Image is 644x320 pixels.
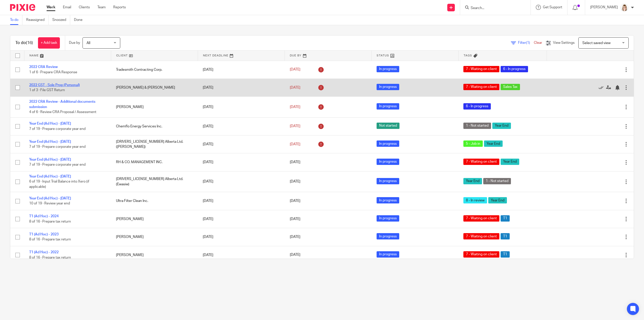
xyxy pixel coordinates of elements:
td: [DRIVERS_LICENSE_NUMBER] Alberta Ltd. ([PERSON_NAME]) [111,135,198,153]
span: [DATE] [290,68,300,72]
a: Done [74,15,86,25]
span: Select saved view [582,41,611,45]
a: 2022 CRA Review [29,65,58,69]
td: [DATE] [198,153,285,171]
p: Due by [69,40,80,45]
span: T1 [501,233,510,239]
p: [PERSON_NAME] [590,5,618,10]
span: T1 [501,215,510,222]
span: 7 of 19 · Prepare corporate year end [29,163,86,167]
span: 1 - Not started [483,178,511,184]
span: [DATE] [290,217,300,221]
span: 1 - Not started [463,123,491,129]
span: [DATE] [290,161,300,164]
a: Snoozed [52,15,70,25]
span: 7 - Waiting on client [463,159,499,165]
span: T1 [501,251,510,258]
td: [DATE] [198,192,285,210]
td: [PERSON_NAME] [111,97,198,117]
img: Pixie [10,4,35,11]
span: In progress [377,159,399,165]
a: Clear [534,41,542,45]
span: Year End [501,159,519,165]
td: [DATE] [198,228,285,246]
a: Year End (Ad Hoc) - [DATE] [29,140,71,144]
td: [DATE] [198,210,285,228]
a: T1 (Ad Hoc) - 2022 [29,251,59,254]
span: Filter [518,41,534,45]
td: [PERSON_NAME] [111,228,198,246]
span: 6 - In progress [463,103,491,110]
span: Tags [464,54,472,57]
span: 8 of 16 · Prepare tax return [29,220,71,223]
a: T1 (Ad Hoc) - 2024 [29,215,59,218]
span: In progress [377,66,399,72]
a: Year End (Ad Hoc) - [DATE] [29,197,71,200]
span: In progress [377,103,399,110]
span: 7 - Waiting on client [463,215,499,222]
a: Mark as done [598,85,606,90]
span: 7 of 19 · Prepare corporate year end [29,127,86,131]
span: 7 - Waiting on client [463,233,499,239]
span: Year End [463,178,482,184]
td: [DATE] [198,117,285,135]
span: [DATE] [290,105,300,109]
span: [DATE] [290,125,300,128]
a: Clients [79,5,90,10]
a: T1 (Ad Hoc) - 2023 [29,233,59,236]
span: [DATE] [290,253,300,257]
span: In progress [377,140,399,147]
span: Get Support [543,6,562,9]
span: 4 of 6 · Review CRA Proposal / Assessment [29,110,96,114]
td: RH & CO. MANAGEMENT INC. [111,153,198,171]
span: 8 of 16 · Prepare tax return [29,256,71,259]
span: [DATE] [290,235,300,239]
span: Not started [377,123,399,129]
span: (16) [26,41,33,45]
a: Reassigned [26,15,49,25]
td: [PERSON_NAME] [111,246,198,264]
a: 2022 CRA Review - Additional documents submission [29,100,95,109]
span: In progress [377,84,399,90]
span: In progress [377,197,399,203]
td: [DATE] [198,135,285,153]
td: [DATE] [198,61,285,79]
td: [DRIVERS_LICENSE_NUMBER] Alberta Ltd. (Ewasiw) [111,171,198,192]
span: 6 - In progress [501,66,528,72]
span: [DATE] [290,86,300,89]
a: Year End (Ad Hoc) - [DATE] [29,158,71,161]
a: Email [63,5,71,10]
span: 7 - Waiting on client [463,84,499,90]
span: 8 - In review [463,197,487,203]
span: Year End [484,140,503,147]
span: 1 of 3 · File GST Return [29,88,65,92]
a: To do [10,15,22,25]
a: 2022 GST - Sole Prop (Personal) [29,83,80,87]
span: 6 of 19 · Input Trial Balance into Xero (if applicable) [29,180,89,189]
td: [DATE] [198,246,285,264]
span: View Settings [553,41,575,45]
span: All [87,41,90,45]
a: Work [47,5,55,10]
td: Chemflo Energy Services Inc. [111,117,198,135]
a: Year End (Ad Hoc) - [DATE] [29,175,71,178]
span: In progress [377,178,399,184]
span: In progress [377,251,399,258]
td: [DATE] [198,97,285,117]
td: [DATE] [198,171,285,192]
a: Team [97,5,106,10]
a: Reports [113,5,126,10]
span: 10 of 19 · Review year end [29,202,70,205]
td: [PERSON_NAME] [111,210,198,228]
span: [DATE] [290,143,300,146]
span: 7 of 19 · Prepare corporate year end [29,145,86,149]
span: 8 of 16 · Prepare tax return [29,238,71,241]
td: [DATE] [198,79,285,96]
span: 1 of 6 · Prepare CRA Response [29,70,77,74]
span: Year End [492,123,511,129]
span: 7 - Waiting on client [463,66,499,72]
span: In progress [377,215,399,222]
span: 5 - Job in [463,140,483,147]
h1: To do [15,40,33,46]
input: Search [470,6,515,11]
